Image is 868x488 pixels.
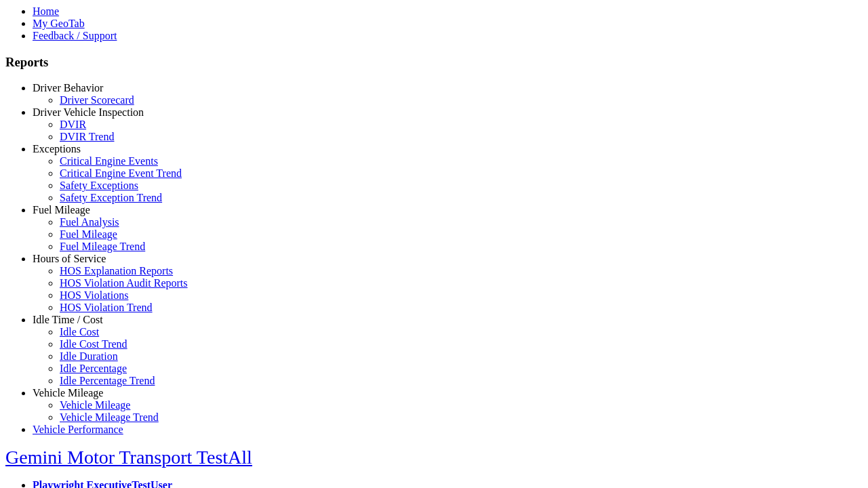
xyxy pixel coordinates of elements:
a: Fuel Mileage [60,228,117,240]
a: Driver Behavior [33,82,103,94]
a: Fuel Analysis [60,216,119,228]
a: Hours of Service [33,253,106,264]
a: Idle Percentage Trend [60,375,155,386]
a: Driver Scorecard [60,94,134,106]
a: Vehicle Mileage [60,399,130,411]
a: Idle Cost Trend [60,338,127,350]
a: Idle Percentage [60,363,127,374]
a: Vehicle Mileage [33,387,103,399]
a: HOS Explanation Reports [60,265,173,277]
a: Safety Exception Trend [60,192,162,203]
a: Idle Cost [60,326,99,338]
a: Idle Duration [60,350,118,362]
a: HOS Violation Trend [60,302,153,313]
a: Fuel Mileage [33,204,90,216]
a: Fuel Mileage Trend [60,241,145,252]
a: Vehicle Performance [33,424,123,435]
a: HOS Violations [60,289,128,301]
a: DVIR Trend [60,131,114,142]
a: My GeoTab [33,18,85,29]
a: Critical Engine Events [60,155,158,167]
a: Vehicle Mileage Trend [60,411,159,423]
h3: Reports [5,55,863,70]
a: HOS Violation Audit Reports [60,277,188,289]
a: Driver Vehicle Inspection [33,106,144,118]
a: Exceptions [33,143,81,155]
a: Critical Engine Event Trend [60,167,182,179]
a: Idle Time / Cost [33,314,103,325]
a: DVIR [60,119,86,130]
a: Home [33,5,59,17]
a: Feedback / Support [33,30,117,41]
a: Gemini Motor Transport TestAll [5,447,252,468]
a: Safety Exceptions [60,180,138,191]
